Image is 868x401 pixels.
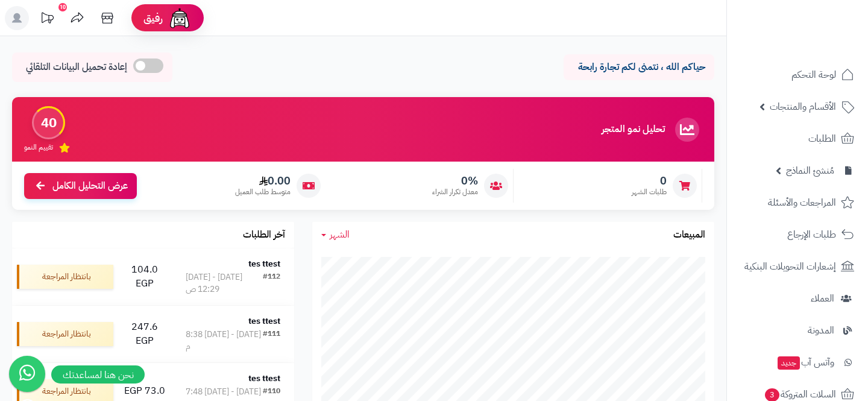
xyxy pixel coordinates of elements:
[768,194,836,211] span: المراجعات والأسئلة
[243,230,285,241] h3: آخر الطلبات
[118,306,172,362] td: 247.6 EGP
[32,6,62,33] a: تحديثات المنصة
[321,228,350,242] a: الشهر
[432,187,478,197] span: معدل تكرار الشراء
[808,322,834,339] span: المدونة
[734,284,861,313] a: العملاء
[58,3,67,11] div: 10
[248,257,280,270] strong: tes ttest
[235,187,291,197] span: متوسط طلب العميل
[263,329,280,353] div: #111
[786,162,834,179] span: مُنشئ النماذج
[168,6,192,30] img: ai-face.png
[632,174,667,188] span: 0
[432,174,478,188] span: 0%
[248,315,280,327] strong: tes ttest
[26,60,127,74] span: إعادة تحميل البيانات التلقائي
[734,124,861,153] a: الطلبات
[632,187,667,197] span: طلبات الشهر
[734,316,861,345] a: المدونة
[734,188,861,217] a: المراجعات والأسئلة
[118,248,172,305] td: 104.0 EGP
[770,98,836,115] span: الأقسام والمنتجات
[808,130,836,147] span: الطلبات
[602,124,665,135] h3: تحليل نمو المتجر
[734,252,861,281] a: إشعارات التحويلات البنكية
[811,290,834,307] span: العملاء
[143,11,163,25] span: رفيق
[186,329,263,353] div: [DATE] - [DATE] 8:38 م
[248,372,280,385] strong: tes ttest
[17,322,113,346] div: بانتظار المراجعة
[24,142,53,153] span: تقييم النمو
[734,60,861,89] a: لوحة التحكم
[734,348,861,377] a: وآتس آبجديد
[263,271,280,295] div: #112
[52,179,128,193] span: عرض التحليل الكامل
[791,66,836,83] span: لوحة التحكم
[744,258,836,275] span: إشعارات التحويلات البنكية
[24,173,137,199] a: عرض التحليل الكامل
[330,227,350,242] span: الشهر
[186,271,263,295] div: [DATE] - [DATE] 12:29 ص
[734,220,861,249] a: طلبات الإرجاع
[673,230,705,241] h3: المبيعات
[573,60,705,74] p: حياكم الله ، نتمنى لكم تجارة رابحة
[787,226,836,243] span: طلبات الإرجاع
[778,356,800,370] span: جديد
[17,265,113,289] div: بانتظار المراجعة
[776,354,834,371] span: وآتس آب
[235,174,291,188] span: 0.00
